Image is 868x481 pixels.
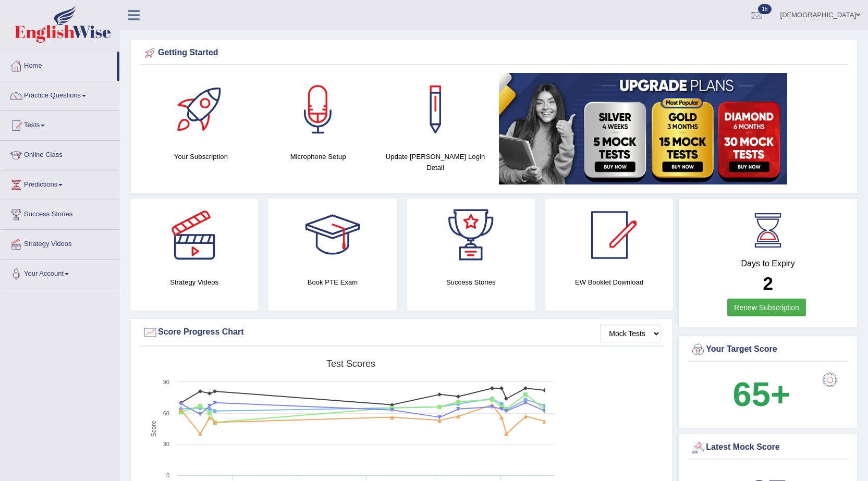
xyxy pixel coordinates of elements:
h4: Success Stories [407,277,535,288]
text: 30 [163,441,169,447]
a: Home [1,52,117,78]
a: Renew Subscription [727,299,806,316]
img: small5.jpg [499,73,787,184]
div: Your Target Score [690,342,846,357]
h4: Microphone Setup [265,151,372,162]
h4: Your Subscription [148,151,254,162]
div: Score Progress Chart [142,325,661,340]
div: Getting Started [142,45,846,61]
a: Success Stories [1,200,119,226]
h4: EW Booklet Download [545,277,673,288]
h4: Days to Expiry [690,259,846,268]
h4: Update [PERSON_NAME] Login Detail [382,151,489,173]
text: 0 [166,472,169,478]
text: 90 [163,379,169,385]
h4: Strategy Videos [130,277,258,288]
a: Online Class [1,141,119,167]
a: Tests [1,111,119,137]
a: Strategy Videos [1,230,119,256]
div: Latest Mock Score [690,440,846,455]
span: 18 [758,4,771,14]
b: 2 [763,273,773,293]
a: Predictions [1,170,119,196]
h4: Book PTE Exam [268,277,396,288]
tspan: Test scores [326,359,375,369]
b: 65+ [733,375,790,413]
tspan: Score [150,421,157,437]
text: 60 [163,410,169,416]
a: Your Account [1,260,119,286]
a: Practice Questions [1,81,119,107]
